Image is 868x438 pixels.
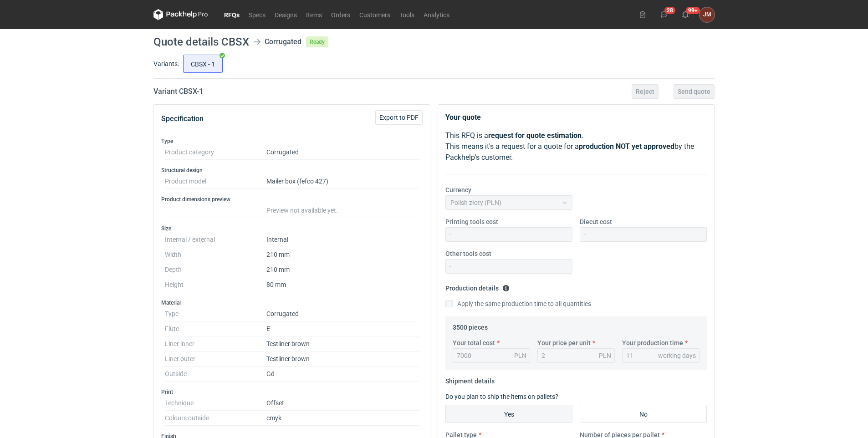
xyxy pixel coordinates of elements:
label: CBSX - 1 [183,55,223,73]
label: Do you plan to ship the items on pallets? [445,393,558,400]
dd: Mailer box (fefco 427) [266,174,419,189]
dt: Internal / external [165,232,266,247]
dd: Testliner brown [266,336,419,351]
label: Your production time [622,338,683,347]
dt: Colours outside [165,411,266,426]
button: Reject [632,84,659,99]
dt: Technique [165,396,266,411]
p: This RFQ is a . This means it's a request for a quote for a by the Packhelp's customer. [445,130,707,163]
label: Apply the same production time to all quantities [445,299,591,308]
h3: Structural design [161,167,423,174]
dd: 210 mm [266,247,419,262]
button: 28 [657,7,671,22]
dd: Gd [266,367,419,382]
dt: Liner inner [165,336,266,351]
dd: 80 mm [266,277,419,292]
h3: Material [161,299,423,306]
dd: cmyk [266,411,419,426]
span: Reject [636,88,654,95]
dt: Depth [165,262,266,277]
label: Your total cost [453,338,495,347]
a: Analytics [419,9,454,20]
dd: Testliner brown [266,351,419,367]
span: Export to PDF [379,114,419,121]
dt: Width [165,247,266,262]
strong: production NOT yet approved [579,142,674,151]
div: PLN [514,351,526,360]
dd: E [266,321,419,336]
label: Other tools cost [445,249,491,258]
button: JM [700,7,715,22]
dt: Outside [165,367,266,382]
div: Corrugated [265,36,301,47]
h3: Print [161,388,423,396]
dt: Type [165,306,266,321]
legend: Shipment details [445,374,495,385]
button: Export to PDF [375,110,423,125]
button: Send quote [674,84,715,99]
div: JOANNA MOCZAŁA [700,7,715,22]
a: Designs [270,9,301,20]
a: Orders [327,9,355,20]
label: Variants: [153,59,179,68]
label: Printing tools cost [445,217,498,226]
dt: Product category [165,145,266,160]
div: PLN [599,351,611,360]
span: Send quote [678,88,710,95]
label: Your price per unit [537,338,591,347]
legend: 3500 pieces [453,320,488,331]
legend: Production details [445,281,510,292]
a: Items [301,9,327,20]
span: Ready [306,36,328,47]
h1: Quote details CBSX [153,36,249,47]
dt: Liner outer [165,351,266,367]
a: Tools [395,9,419,20]
a: RFQs [220,9,244,20]
a: Customers [355,9,395,20]
a: Specs [244,9,270,20]
button: Specification [161,108,204,130]
svg: Packhelp Pro [153,9,208,20]
h2: Variant CBSX - 1 [153,86,203,97]
dt: Product model [165,174,266,189]
label: Diecut cost [580,217,612,226]
h3: Type [161,138,423,145]
dt: Height [165,277,266,292]
strong: request for quote estimation [488,131,582,140]
div: working days [658,351,696,360]
dd: Offset [266,396,419,411]
dd: 210 mm [266,262,419,277]
strong: Your quote [445,113,481,122]
dd: Internal [266,232,419,247]
dd: Corrugated [266,145,419,160]
button: 99+ [678,7,693,22]
label: Currency [445,185,471,194]
span: Preview not available yet. [266,207,338,214]
dd: Corrugated [266,306,419,321]
dt: Flute [165,321,266,336]
h3: Product dimensions preview [161,196,423,203]
h3: Size [161,225,423,232]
